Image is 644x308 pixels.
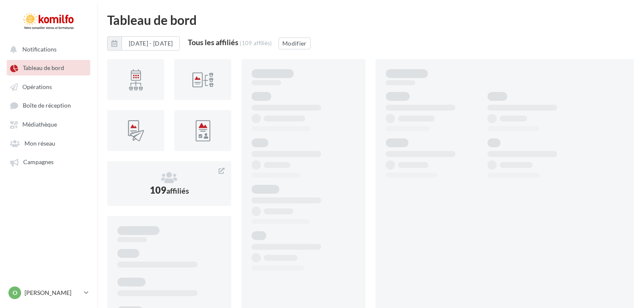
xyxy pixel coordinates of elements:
button: [DATE] - [DATE] [107,36,180,51]
a: Campagnes [5,154,92,169]
span: O [13,289,17,297]
span: Opérations [22,83,52,90]
p: [PERSON_NAME] [24,289,81,297]
a: Médiathèque [5,116,92,132]
div: Tous les affiliés [188,38,238,46]
a: Tableau de bord [5,60,92,75]
button: Modifier [279,38,311,49]
a: Mon réseau [5,135,92,151]
span: Notifications [22,46,57,53]
span: Campagnes [23,159,54,166]
span: 109 [150,184,189,196]
span: Mon réseau [24,140,55,147]
span: Boîte de réception [23,102,71,109]
div: Tableau de bord [107,14,634,26]
a: Boîte de réception [5,97,92,113]
span: Tableau de bord [23,65,64,72]
button: Notifications [5,41,89,57]
a: O [PERSON_NAME] [7,285,90,301]
span: Médiathèque [22,121,57,128]
span: affiliés [166,186,189,195]
button: [DATE] - [DATE] [122,36,180,51]
a: Opérations [5,79,92,94]
div: (109 affiliés) [240,40,272,46]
